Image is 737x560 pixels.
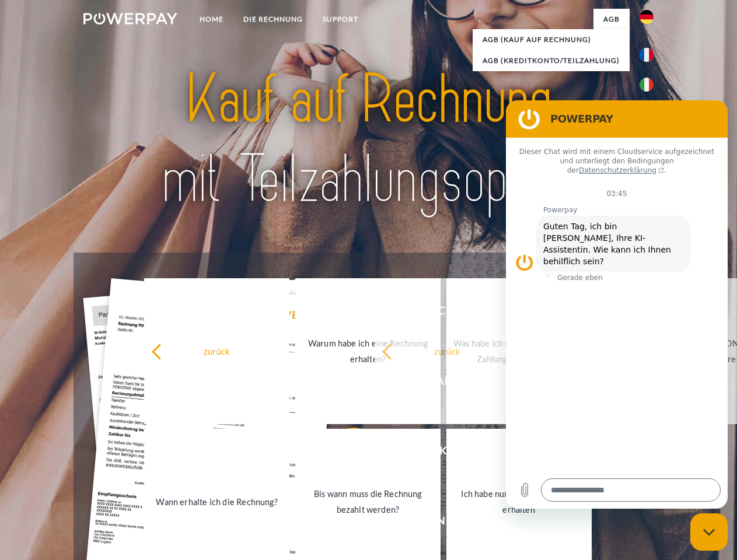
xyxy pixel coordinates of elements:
img: title-powerpay_de.svg [111,56,626,223]
img: fr [640,48,654,62]
div: Ich habe nur eine Teillieferung erhalten [453,486,585,517]
a: AGB (Kauf auf Rechnung) [473,29,630,50]
div: Wann erhalte ich die Rechnung? [151,494,282,509]
div: Bis wann muss die Rechnung bezahlt werden? [302,486,434,517]
div: Warum habe ich eine Rechnung erhalten? [302,335,434,367]
img: it [640,78,654,92]
div: zurück [151,343,282,359]
a: DIE RECHNUNG [233,9,313,30]
div: zurück [382,343,513,359]
img: de [640,10,654,24]
a: AGB (Kreditkonto/Teilzahlung) [473,50,630,71]
a: agb [593,9,630,30]
iframe: Messaging-Fenster [506,100,728,509]
a: SUPPORT [313,9,368,30]
a: Home [190,9,233,30]
img: logo-powerpay-white.svg [83,13,177,24]
iframe: Schaltfläche zum Öffnen des Messaging-Fensters; Konversation läuft [690,513,728,551]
